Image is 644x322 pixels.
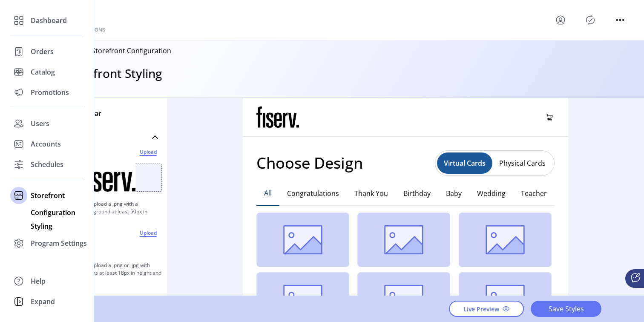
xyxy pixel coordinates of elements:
span: Dashboard [31,15,67,26]
span: Upload [135,147,161,157]
button: Physical Cards [492,156,552,170]
div: Brand [53,146,162,298]
span: Storefront [31,190,65,201]
span: Schedules [31,159,63,170]
span: Styling [31,221,52,231]
button: menu [554,13,567,27]
p: Styling Toolbar [53,108,162,118]
span: Save Styles [542,304,590,314]
button: menu [613,13,627,27]
button: Live Preview [449,301,524,317]
span: Help [31,276,46,286]
span: Promotions [31,87,69,98]
button: Thank You [347,181,396,206]
button: Publisher Panel [584,13,597,27]
p: For best results upload a .png or .jpg with square dimensions at least 18px in height and width. [53,258,162,288]
button: All [256,181,279,206]
span: Expand [31,296,55,307]
span: Live Preview [463,305,499,313]
button: Save Styles [531,301,601,317]
p: For best results upload a .png with a transparent background at least 50px in height. [53,197,162,227]
span: Accounts [31,139,61,149]
button: Teacher [513,181,555,206]
button: Congratulations [279,181,347,206]
h1: Choose Design [256,152,363,175]
span: Configuration [31,207,75,218]
button: Virtual Cards [437,152,492,174]
p: Back to Storefront Configuration [66,46,171,56]
span: Users [31,118,49,129]
h3: Storefront Styling [63,64,162,82]
span: Catalog [31,67,55,77]
span: Program Settings [31,238,87,248]
span: Orders [31,46,54,57]
button: Baby [438,181,469,206]
a: Brand [53,129,162,146]
button: Wedding [469,181,513,206]
button: Birthday [396,181,438,206]
span: Upload [135,228,161,238]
